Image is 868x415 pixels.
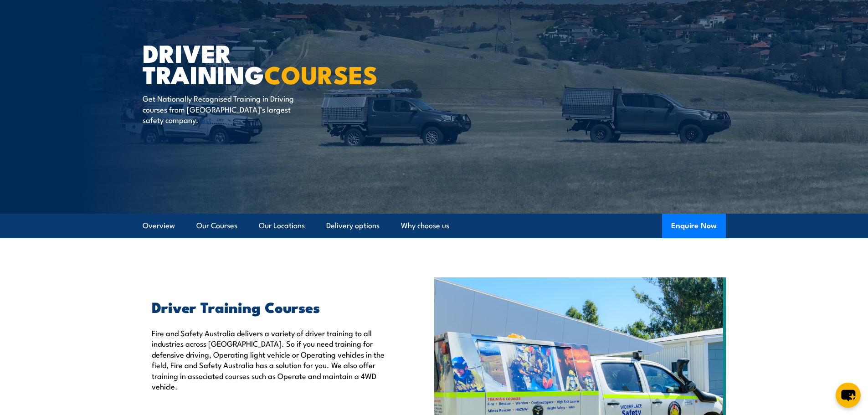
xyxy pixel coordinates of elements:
strong: COURSES [264,55,378,92]
a: test [199,114,211,125]
button: chat-button [836,383,861,408]
p: Get Nationally Recognised Training in Driving courses from [GEOGRAPHIC_DATA]’s largest safety com... [143,93,309,125]
a: Overview [143,214,175,238]
a: Delivery options [326,214,380,238]
p: Fire and Safety Australia delivers a variety of driver training to all industries across [GEOGRAP... [152,328,392,391]
h2: Driver Training Courses [152,300,392,313]
a: Our Courses [196,214,237,238]
h1: Driver Training [143,42,368,84]
button: Enquire Now [662,214,726,238]
a: Why choose us [401,214,449,238]
a: Our Locations [259,214,305,238]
